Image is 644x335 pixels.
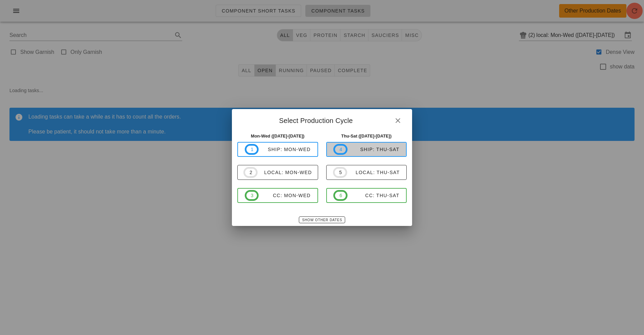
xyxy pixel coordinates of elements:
[251,192,253,199] span: 3
[348,147,400,152] div: ship: Thu-Sat
[299,216,345,223] button: Show Other Dates
[232,109,412,130] div: Select Production Cycle
[237,142,318,157] button: 1ship: Mon-Wed
[326,165,407,180] button: 5local: Thu-Sat
[339,169,341,176] span: 5
[259,193,311,198] div: CC: Mon-Wed
[339,146,342,153] span: 4
[251,146,253,153] span: 1
[341,133,391,139] strong: Thu-Sat ([DATE]-[DATE])
[302,218,342,222] span: Show Other Dates
[237,188,318,203] button: 3CC: Mon-Wed
[326,188,407,203] button: 6CC: Thu-Sat
[251,133,305,139] strong: Mon-Wed ([DATE]-[DATE])
[249,169,252,176] span: 2
[347,170,400,175] div: local: Thu-Sat
[339,192,342,199] span: 6
[237,165,318,180] button: 2local: Mon-Wed
[326,142,407,157] button: 4ship: Thu-Sat
[348,193,400,198] div: CC: Thu-Sat
[259,147,311,152] div: ship: Mon-Wed
[258,170,312,175] div: local: Mon-Wed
